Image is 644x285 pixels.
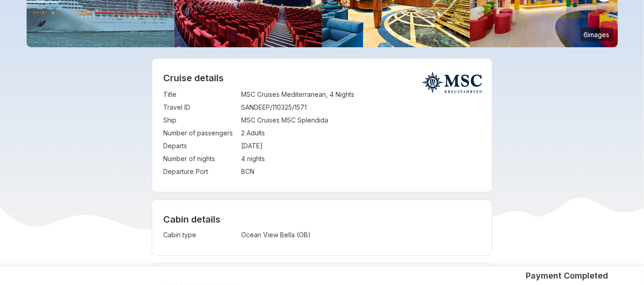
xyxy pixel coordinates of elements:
[163,152,237,165] td: Number of nights
[163,140,237,152] td: Departs
[241,101,481,114] td: SANDEEP/110325/1571
[163,214,481,225] h4: Cabin details
[163,165,237,178] td: Departure Port
[241,114,481,127] td: MSC Cruises MSC Splendida
[237,152,241,165] td: :
[237,229,241,241] td: :
[237,140,241,152] td: :
[163,88,237,101] td: Title
[237,165,241,178] td: :
[241,229,410,241] td: Ocean View Bella (OB)
[580,28,613,41] small: 6 images
[241,140,481,152] td: [DATE]
[237,114,241,127] td: :
[241,88,481,101] td: MSC Cruises Mediterranean, 4 Nights
[163,101,237,114] td: Travel ID
[526,270,609,281] h5: Payment Completed
[163,114,237,127] td: Ship
[163,127,237,140] td: Number of passengers
[237,127,241,140] td: :
[237,88,241,101] td: :
[241,127,481,140] td: 2 Adults
[241,152,481,165] td: 4 nights
[163,229,237,241] td: Cabin type
[163,73,481,84] h2: Cruise details
[237,101,241,114] td: :
[241,165,481,178] td: BCN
